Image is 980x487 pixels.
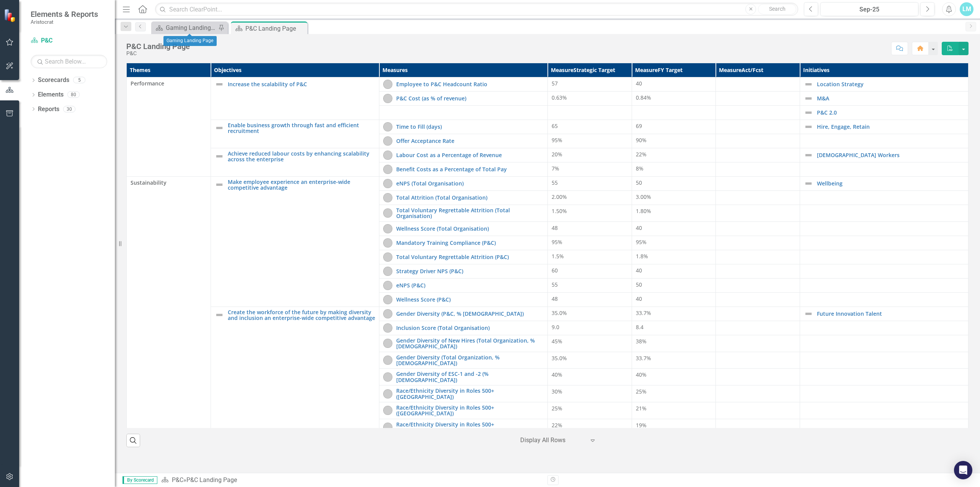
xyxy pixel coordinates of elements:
[636,224,642,231] span: 40
[804,122,813,131] img: Not Defined
[211,177,379,307] td: Double-Click to Edit Right Click for Context Menu
[636,281,642,288] span: 50
[804,80,813,89] img: Not Defined
[804,309,813,318] img: Not Defined
[396,138,544,144] a: Offer Acceptance Rate
[155,3,798,16] input: Search ClearPoint...
[379,148,547,162] td: Double-Click to Edit Right Click for Context Menu
[131,179,207,187] span: Sustainability
[379,250,547,264] td: Double-Click to Edit Right Click for Context Menu
[383,165,392,174] img: Not Started
[383,309,392,318] img: Not Started
[396,405,544,416] a: Race/Ethnicity Diversity in Roles 500+ ([GEOGRAPHIC_DATA])
[131,80,207,87] span: Performance
[552,388,562,395] span: 30%
[383,372,392,382] img: Not Started
[800,177,968,191] td: Double-Click to Edit Right Click for Context Menu
[636,421,647,429] span: 19%
[769,6,786,12] span: Search
[636,80,642,87] span: 40
[552,179,558,186] span: 55
[126,51,190,56] div: P&C
[379,177,547,191] td: Double-Click to Edit Right Click for Context Menu
[636,405,647,412] span: 21%
[820,2,918,16] button: Sep-25
[383,80,392,89] img: Not Started
[383,389,392,398] img: Not Started
[396,152,544,158] a: Labour Cost as a Percentage of Revenue
[38,76,69,85] a: Scorecards
[379,205,547,222] td: Double-Click to Edit Right Click for Context Menu
[804,108,813,117] img: Not Defined
[800,92,968,106] td: Double-Click to Edit Right Click for Context Menu
[396,207,544,219] a: Total Voluntary Regrettable Attrition (Total Organisation)
[552,405,562,412] span: 25%
[396,180,544,186] a: eNPS (Total Organisation)
[636,267,642,274] span: 40
[379,385,547,402] td: Double-Click to Edit Right Click for Context Menu
[379,278,547,292] td: Double-Click to Edit Right Click for Context Menu
[383,253,392,262] img: Not Started
[636,151,647,158] span: 22%
[163,36,217,46] div: Gaming Landing Page
[126,42,190,51] div: P&C Landing Page
[379,191,547,205] td: Double-Click to Edit Right Click for Context Menu
[383,122,392,131] img: Not Started
[379,369,547,385] td: Double-Click to Edit Right Click for Context Menu
[636,179,642,186] span: 50
[383,94,392,103] img: Not Started
[396,371,544,383] a: Gender Diversity of ESC-1 and -2 (% [DEMOGRAPHIC_DATA])
[552,80,558,87] span: 57
[215,180,224,189] img: Not Defined
[122,476,157,484] span: By Scorecard
[636,253,648,260] span: 1.8%
[396,254,544,260] a: Total Voluntary Regrettable Attrition (P&C)
[211,148,379,177] td: Double-Click to Edit Right Click for Context Menu
[552,295,558,302] span: 48
[396,81,544,87] a: Employee to P&C Headcount Ratio
[379,321,547,335] td: Double-Click to Edit Right Click for Context Menu
[67,92,80,98] div: 80
[379,264,547,278] td: Double-Click to Edit Right Click for Context Menu
[73,77,85,84] div: 5
[636,122,642,130] span: 69
[552,122,558,130] span: 65
[396,338,544,349] a: Gender Diversity of New Hires (Total Organization, % [DEMOGRAPHIC_DATA])
[383,224,392,233] img: Not Started
[211,307,379,436] td: Double-Click to Edit Right Click for Context Menu
[800,106,968,120] td: Double-Click to Edit Right Click for Context Menu
[379,77,547,92] td: Double-Click to Edit Right Click for Context Menu
[636,94,651,101] span: 0.84%
[804,94,813,103] img: Not Defined
[31,10,98,19] span: Elements & Reports
[954,461,972,479] div: Open Intercom Messenger
[215,123,224,133] img: Not Defined
[379,120,547,134] td: Double-Click to Edit Right Click for Context Menu
[396,95,544,101] a: P&C Cost (as % of revenue)
[552,151,562,158] span: 20%
[823,5,916,14] div: Sep-25
[552,323,559,331] span: 9.0
[31,19,98,25] small: Aristocrat
[636,193,651,200] span: 3.00%
[552,421,562,429] span: 22%
[552,193,567,200] span: 2.00%
[396,240,544,246] a: Mandatory Training Compliance (P&C)
[383,281,392,290] img: Not Started
[636,295,642,302] span: 40
[379,292,547,307] td: Double-Click to Edit Right Click for Context Menu
[379,419,547,436] td: Double-Click to Edit Right Click for Context Menu
[211,77,379,120] td: Double-Click to Edit Right Click for Context Menu
[4,8,17,22] img: ClearPoint Strategy
[636,309,651,316] span: 33.7%
[228,122,375,134] a: Enable business growth through fast and efficient recruitment
[396,354,544,366] a: Gender Diversity (Total Organization, % [DEMOGRAPHIC_DATA])
[127,77,211,177] td: Double-Click to Edit
[379,221,547,236] td: Double-Click to Edit Right Click for Context Menu
[636,371,647,378] span: 40%
[161,476,542,485] div: »
[383,151,392,160] img: Not Started
[552,224,558,231] span: 48
[383,356,392,365] img: Not Started
[172,476,183,484] a: P&C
